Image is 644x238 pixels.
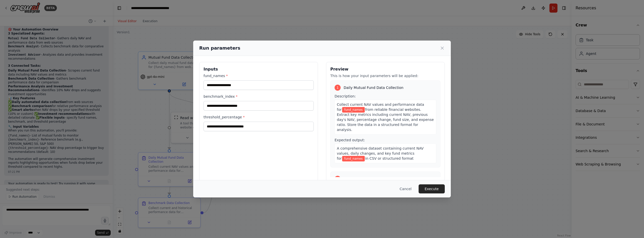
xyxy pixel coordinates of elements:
h2: Run parameters [199,45,240,52]
span: Benchmark Data Collection [344,176,392,181]
button: Cancel [396,184,416,193]
h3: Inputs [204,66,314,72]
span: Description: [335,94,356,98]
span: Daily Mutual Fund Data Collection [344,85,404,90]
label: threshold_percentage [204,115,314,120]
div: 2 [335,176,341,182]
label: fund_names [204,73,314,78]
span: Collect current NAV values and performance data for [337,103,424,112]
button: Execute [419,184,445,193]
span: Variable: fund_names [342,107,365,113]
div: 1 [335,85,341,91]
span: Expected output: [335,138,365,142]
span: A comprehensive dataset containing current NAV values, daily changes, and key fund metrics for [337,146,424,160]
h3: Preview [330,66,440,72]
span: from reliable financial websites. Extract key metrics including current NAV, previous day's NAV, ... [337,108,434,132]
p: This is how your input parameters will be applied: [330,73,440,78]
span: in CSV or structured format [365,156,414,160]
span: Variable: fund_names [342,156,365,161]
label: benchmark_index [204,94,314,99]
